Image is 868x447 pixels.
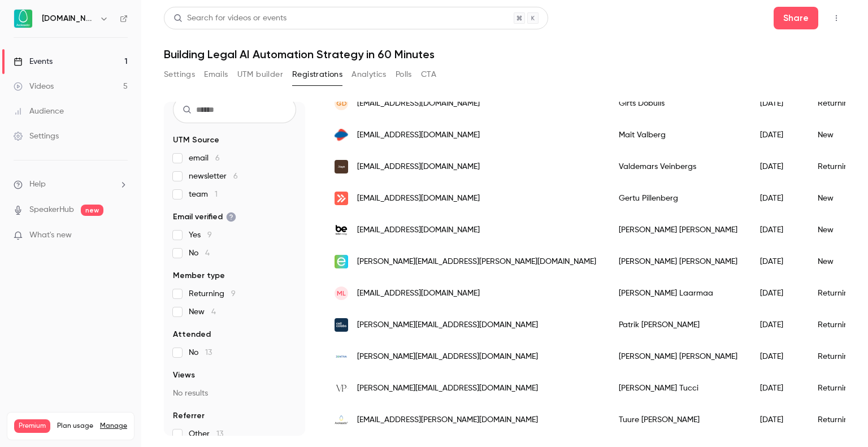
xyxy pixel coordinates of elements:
[749,341,806,372] div: [DATE]
[14,179,128,190] li: help-dropdown-opener
[14,81,54,92] div: Videos
[173,270,225,281] span: Member type
[335,129,348,142] img: ipfdigital.com
[774,7,818,29] button: Share
[81,205,103,216] span: new
[237,66,283,84] button: UTM builder
[607,372,749,404] div: [PERSON_NAME] Tucci
[607,404,749,436] div: Tuure [PERSON_NAME]
[215,190,218,198] span: 1
[357,224,480,236] span: [EMAIL_ADDRESS][DOMAIN_NAME]
[357,161,480,173] span: [EMAIL_ADDRESS][DOMAIN_NAME]
[216,430,223,438] span: 13
[173,134,219,146] span: UTM Source
[336,98,347,109] span: GD
[607,309,749,341] div: Patrik [PERSON_NAME]
[357,351,538,363] span: [PERSON_NAME][EMAIL_ADDRESS][DOMAIN_NAME]
[335,318,348,332] img: cellcolabs.com
[607,151,749,183] div: Valdemars Veinbergs
[749,183,806,214] div: [DATE]
[215,154,220,162] span: 6
[173,370,195,381] span: Views
[57,422,93,431] span: Plan usage
[357,98,480,110] span: [EMAIL_ADDRESS][DOMAIN_NAME]
[335,350,348,363] img: zentiva.com
[607,246,749,277] div: [PERSON_NAME] [PERSON_NAME]
[357,256,596,268] span: [PERSON_NAME][EMAIL_ADDRESS][PERSON_NAME][DOMAIN_NAME]
[357,129,480,141] span: [EMAIL_ADDRESS][DOMAIN_NAME]
[292,66,342,84] button: Registrations
[357,193,480,205] span: [EMAIL_ADDRESS][DOMAIN_NAME]
[164,47,845,61] h1: Building Legal AI Automation Strategy in 60 Minutes
[14,419,50,433] span: Premium
[29,204,74,216] a: SpeakerHub
[204,66,228,84] button: Emails
[205,349,212,357] span: 13
[189,189,218,200] span: team
[173,329,211,340] span: Attended
[357,414,538,426] span: [EMAIL_ADDRESS][PERSON_NAME][DOMAIN_NAME]
[607,183,749,214] div: Gertu Pillenberg
[14,10,32,28] img: Avokaado.io
[335,160,348,173] img: alephholding.com
[173,211,236,223] span: Email verified
[189,248,210,259] span: No
[100,422,127,431] a: Manage
[164,66,195,84] button: Settings
[357,288,480,300] span: [EMAIL_ADDRESS][DOMAIN_NAME]
[396,66,412,84] button: Polls
[211,308,216,316] span: 4
[233,172,238,180] span: 6
[14,56,53,67] div: Events
[189,153,220,164] span: email
[173,388,296,399] p: No results
[207,231,212,239] span: 9
[749,404,806,436] div: [DATE]
[351,66,387,84] button: Analytics
[335,223,348,237] img: betterenergy.dk
[231,290,236,298] span: 9
[749,119,806,151] div: [DATE]
[189,288,236,300] span: Returning
[14,106,64,117] div: Audience
[357,383,538,394] span: [PERSON_NAME][EMAIL_ADDRESS][DOMAIN_NAME]
[607,119,749,151] div: Mait Valberg
[335,255,348,268] img: eleport.com
[749,277,806,309] div: [DATE]
[189,171,238,182] span: newsletter
[29,229,72,241] span: What's new
[173,12,287,24] div: Search for videos or events
[173,134,296,440] section: facet-groups
[205,249,210,257] span: 4
[749,246,806,277] div: [DATE]
[42,13,95,24] h6: [DOMAIN_NAME]
[335,192,348,205] img: ridango.com
[337,288,346,298] span: ML
[29,179,46,190] span: Help
[607,214,749,246] div: [PERSON_NAME] [PERSON_NAME]
[607,341,749,372] div: [PERSON_NAME] [PERSON_NAME]
[189,306,216,318] span: New
[357,319,538,331] span: [PERSON_NAME][EMAIL_ADDRESS][DOMAIN_NAME]
[607,277,749,309] div: [PERSON_NAME] Laarmaa
[14,131,59,142] div: Settings
[335,413,348,427] img: avokaado.io
[173,410,205,422] span: Referrer
[189,229,212,241] span: Yes
[189,428,223,440] span: Other
[749,151,806,183] div: [DATE]
[335,381,348,395] img: vaultpatrimony.com
[607,88,749,119] div: Girts Dobulis
[749,372,806,404] div: [DATE]
[749,309,806,341] div: [DATE]
[749,214,806,246] div: [DATE]
[749,88,806,119] div: [DATE]
[421,66,436,84] button: CTA
[189,347,212,358] span: No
